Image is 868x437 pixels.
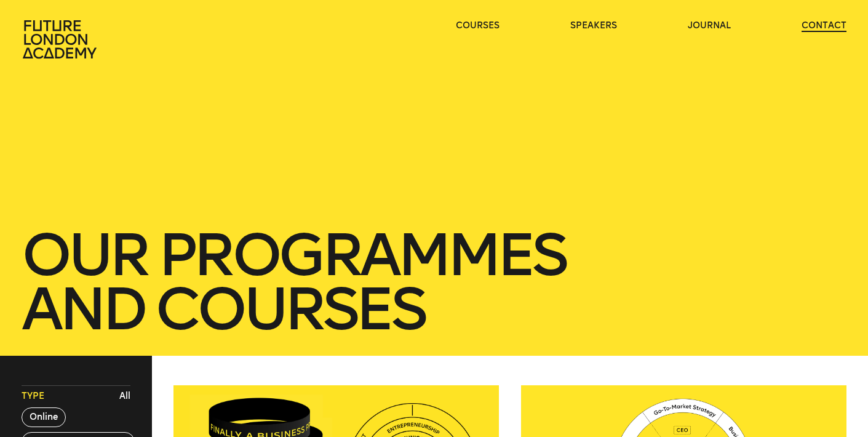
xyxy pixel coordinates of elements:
[22,407,66,427] button: Online
[116,387,133,406] button: All
[802,20,846,32] a: contact
[688,20,731,32] a: journal
[22,390,44,403] span: Type
[570,20,617,32] a: speakers
[22,228,846,336] h1: our Programmes and courses
[456,20,500,32] a: courses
